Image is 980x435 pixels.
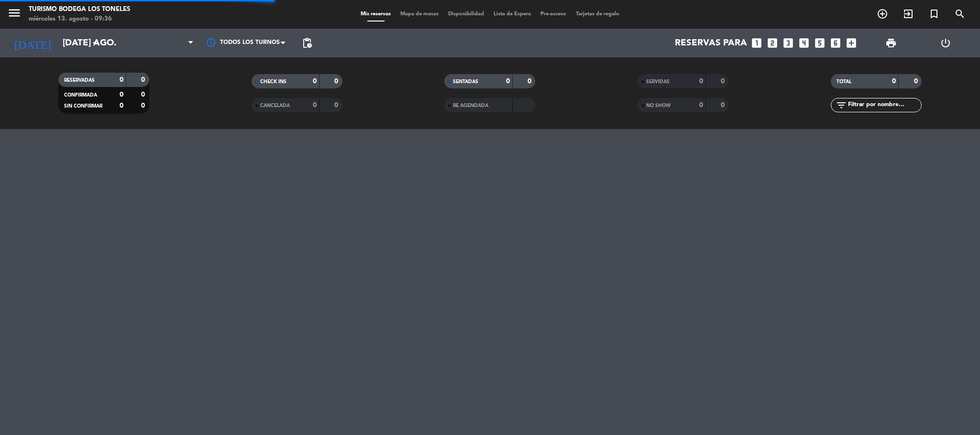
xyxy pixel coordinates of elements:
[443,11,489,17] span: Disponibilidad
[120,102,123,109] strong: 0
[836,99,847,111] i: filter_list
[528,78,533,85] strong: 0
[489,11,536,17] span: Lista de Espera
[646,79,670,84] span: SERVIDAS
[356,11,396,17] span: Mis reservas
[877,8,888,20] i: add_circle_outline
[829,37,842,49] i: looks_6
[918,29,973,57] div: LOG OUT
[120,76,123,83] strong: 0
[313,78,317,85] strong: 0
[721,78,727,85] strong: 0
[260,103,290,108] span: CANCELADA
[7,6,22,23] button: menu
[260,79,286,84] span: CHECK INS
[721,102,727,109] strong: 0
[954,8,966,20] i: search
[571,11,624,17] span: Tarjetas de regalo
[847,100,921,110] input: Filtrar por nombre...
[29,5,130,14] div: Turismo Bodega Los Toneles
[940,37,951,49] i: power_settings_new
[892,78,896,85] strong: 0
[89,37,100,49] i: arrow_drop_down
[699,102,703,109] strong: 0
[141,91,147,98] strong: 0
[798,37,810,49] i: looks_4
[334,78,340,85] strong: 0
[334,102,340,109] strong: 0
[141,76,147,83] strong: 0
[536,11,571,17] span: Pre-acceso
[814,37,826,49] i: looks_5
[782,37,794,49] i: looks_3
[903,8,914,20] i: exit_to_app
[675,38,747,48] span: Reservas para
[301,37,313,49] span: pending_actions
[885,37,897,49] span: print
[64,104,102,109] span: SIN CONFIRMAR
[64,78,95,83] span: RESERVADAS
[699,78,703,85] strong: 0
[837,79,851,84] span: TOTAL
[64,93,97,98] span: CONFIRMADA
[453,103,488,108] span: RE AGENDADA
[750,37,763,49] i: looks_one
[313,102,317,109] strong: 0
[646,103,671,108] span: NO SHOW
[7,33,58,54] i: [DATE]
[7,6,22,20] i: menu
[928,8,940,20] i: turned_in_not
[141,102,147,109] strong: 0
[766,37,779,49] i: looks_two
[845,37,858,49] i: add_box
[506,78,510,85] strong: 0
[914,78,920,85] strong: 0
[396,11,443,17] span: Mapa de mesas
[453,79,478,84] span: SENTADAS
[29,14,130,24] div: miércoles 13. agosto - 09:36
[120,91,123,98] strong: 0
